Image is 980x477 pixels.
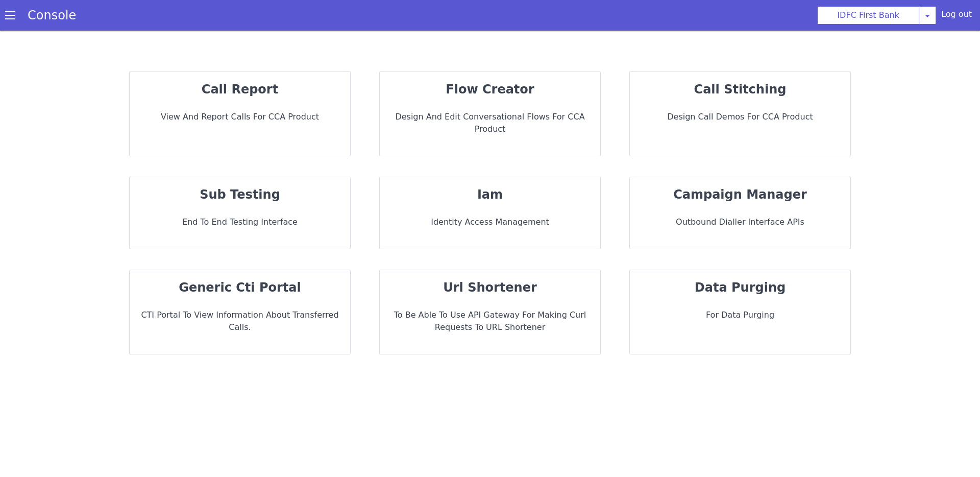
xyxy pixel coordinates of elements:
p: CTI portal to view information about transferred Calls. [138,309,342,333]
button: IDFC First Bank [817,6,919,25]
p: View and report calls for CCA Product [138,111,342,123]
strong: campaign manager [673,187,807,202]
strong: flow creator [446,82,534,97]
strong: sub testing [200,187,280,202]
strong: call stitching [694,82,787,97]
p: Identity Access Management [388,216,592,228]
strong: url shortener [443,280,537,295]
a: Console [15,8,88,22]
p: For data purging [638,309,842,321]
p: Design and Edit Conversational flows for CCA Product [388,111,592,135]
strong: generic cti portal [179,280,301,295]
p: Design call demos for CCA Product [638,111,842,123]
strong: data purging [695,280,786,295]
strong: call report [202,82,278,97]
div: Log out [941,8,972,25]
p: End to End Testing Interface [138,216,342,228]
p: Outbound dialler interface APIs [638,216,842,228]
strong: iam [477,187,503,202]
p: To be able to use API Gateway for making curl requests to URL Shortener [388,309,592,333]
